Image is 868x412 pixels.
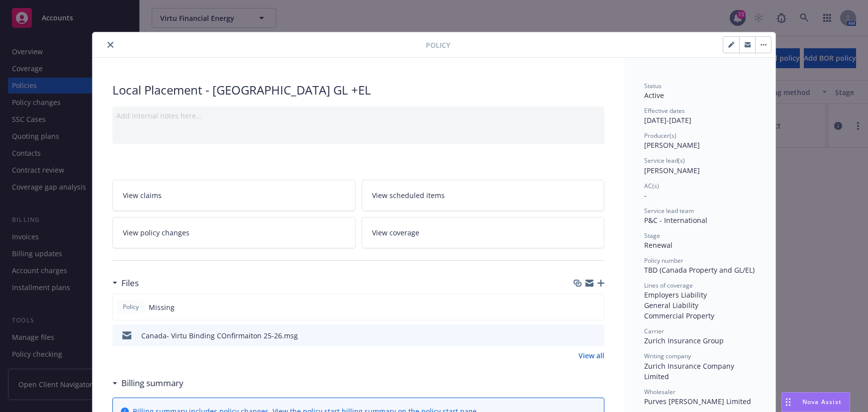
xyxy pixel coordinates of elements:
[591,330,600,341] button: preview file
[362,180,605,211] a: View scheduled items
[141,330,298,341] div: Canada- Virtu Binding COnfirmaiton 25-26.msg
[644,300,756,310] div: General Liability
[644,156,685,165] span: Service lead(s)
[112,217,356,248] a: View policy changes
[644,166,700,175] span: [PERSON_NAME]
[644,106,756,125] div: [DATE] - [DATE]
[644,206,694,215] span: Service lead team
[121,377,184,390] h3: Billing summary
[121,277,139,290] h3: Files
[372,190,445,201] span: View scheduled items
[121,303,141,311] span: Policy
[372,227,419,238] span: View coverage
[112,82,604,99] div: Local Placement - [GEOGRAPHIC_DATA] GL +EL
[644,191,647,200] span: -
[644,361,736,381] span: Zurich Insurance Company Limited
[644,388,675,396] span: Wholesaler
[644,182,659,190] span: AC(s)
[644,281,693,290] span: Lines of coverage
[104,39,116,51] button: close
[579,350,604,361] a: View all
[644,106,685,115] span: Effective dates
[802,398,842,406] span: Nova Assist
[644,231,660,240] span: Stage
[644,336,724,345] span: Zurich Insurance Group
[576,330,583,341] button: download file
[112,377,184,390] div: Billing summary
[644,352,691,360] span: Writing company
[362,217,605,248] a: View coverage
[116,110,600,121] div: Add internal notes here...
[149,302,175,312] span: Missing
[644,256,683,265] span: Policy number
[644,131,676,140] span: Producer(s)
[644,82,662,90] span: Status
[123,227,190,238] span: View policy changes
[644,140,700,150] span: [PERSON_NAME]
[644,290,756,300] div: Employers Liability
[112,277,139,290] div: Files
[123,190,162,201] span: View claims
[644,310,756,321] div: Commercial Property
[426,40,450,50] span: Policy
[782,393,794,412] div: Drag to move
[644,327,664,335] span: Carrier
[112,180,356,211] a: View claims
[644,91,664,100] span: Active
[781,392,850,412] button: Nova Assist
[644,397,751,406] span: Purves [PERSON_NAME] Limited
[644,215,707,225] span: P&C - International
[644,240,673,250] span: Renewal
[644,265,755,275] span: TBD (Canada Property and GL/EL)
